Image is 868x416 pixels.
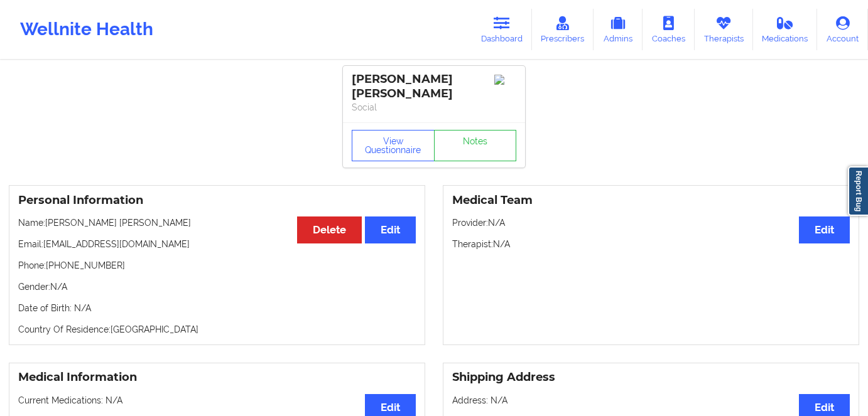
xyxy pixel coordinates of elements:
[297,216,362,243] button: Delete
[594,9,643,50] a: Admins
[695,9,753,50] a: Therapists
[532,9,594,50] a: Prescribers
[18,259,416,272] p: Phone: [PHONE_NUMBER]
[753,9,818,50] a: Medications
[452,370,850,385] h3: Shipping Address
[452,238,850,250] p: Therapist: N/A
[494,75,516,85] img: Image%2Fplaceholer-image.png
[18,323,416,336] p: Country Of Residence: [GEOGRAPHIC_DATA]
[18,193,416,208] h3: Personal Information
[472,9,532,50] a: Dashboard
[18,302,416,314] p: Date of Birth: N/A
[352,130,435,161] button: View Questionnaire
[452,394,850,407] p: Address: N/A
[352,72,516,101] div: [PERSON_NAME] [PERSON_NAME]
[352,101,516,114] p: Social
[18,370,416,385] h3: Medical Information
[18,216,416,229] p: Name: [PERSON_NAME] [PERSON_NAME]
[452,193,850,208] h3: Medical Team
[817,9,868,50] a: Account
[18,394,416,407] p: Current Medications: N/A
[799,216,850,243] button: Edit
[434,130,517,161] a: Notes
[643,9,695,50] a: Coaches
[452,216,850,229] p: Provider: N/A
[18,280,416,293] p: Gender: N/A
[18,238,416,250] p: Email: [EMAIL_ADDRESS][DOMAIN_NAME]
[848,166,868,216] a: Report Bug
[365,216,416,243] button: Edit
